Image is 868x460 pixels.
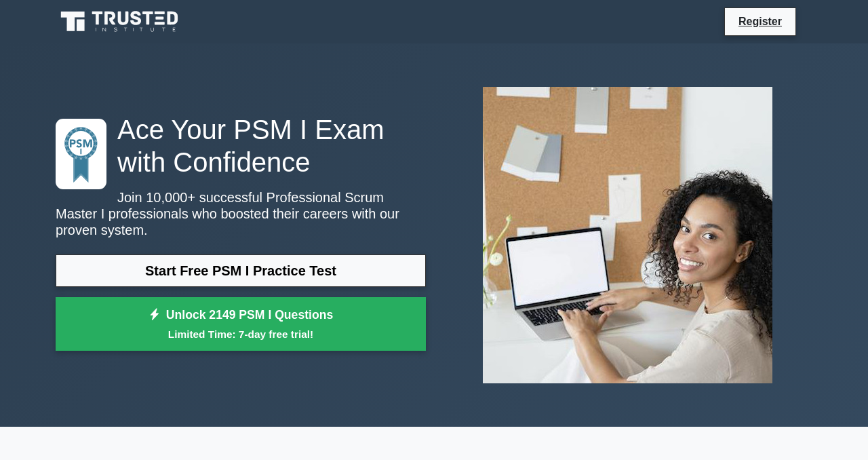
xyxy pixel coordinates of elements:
[56,189,426,238] p: Join 10,000+ successful Professional Scrum Master I professionals who boosted their careers with ...
[730,13,790,30] a: Register
[56,254,426,287] a: Start Free PSM I Practice Test
[56,113,426,178] h1: Ace Your PSM I Exam with Confidence
[56,297,426,351] a: Unlock 2149 PSM I QuestionsLimited Time: 7-day free trial!
[73,326,409,342] small: Limited Time: 7-day free trial!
